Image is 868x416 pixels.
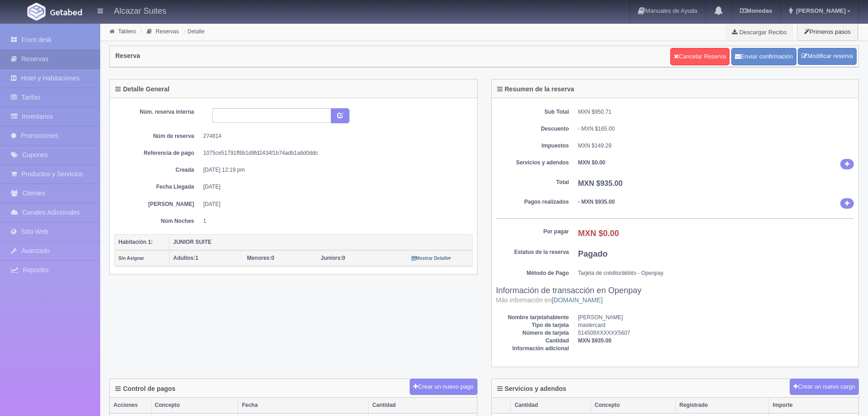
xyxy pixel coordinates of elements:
[173,255,198,261] span: 1
[578,269,854,277] dd: Tarjeta de crédito/débito - Openpay
[118,28,136,35] a: Tablero
[496,125,569,133] dt: Descuento
[121,108,194,116] dt: Núm. reserva interna
[203,149,466,157] dd: 1075ce51791ff6b1d9fd2434f1b74adb1a6d0ddc
[121,149,194,157] dt: Referencia de pago
[578,337,611,344] b: MXN $935.00
[247,255,274,261] span: 0
[156,28,179,35] a: Reservas
[794,7,846,14] span: [PERSON_NAME]
[115,385,175,392] h4: Control de pagos
[203,166,466,174] dd: [DATE] 12:19 pm
[511,398,591,413] th: Cantidad
[496,248,569,256] dt: Estatus de la reserva
[121,132,194,140] dt: Núm de reserva
[769,398,858,413] th: Importe
[121,200,194,208] dt: [PERSON_NAME]
[121,183,194,191] dt: Fecha Llegada
[496,142,569,150] dt: Impuestos
[740,7,772,14] b: Monedas
[173,255,195,261] strong: Adultos:
[369,398,477,413] th: Cantidad
[203,132,466,140] dd: 274814
[169,234,473,250] th: JUNIOR SUITE
[115,86,169,93] h4: Detalle General
[578,314,854,321] dd: [PERSON_NAME]
[203,217,466,225] dd: 1
[115,53,140,59] h4: Reserva
[578,142,854,150] dd: MXN $149.29
[50,9,82,16] img: Getabed
[410,379,477,395] button: Crear un nuevo pago
[496,108,569,116] dt: Sub Total
[411,255,451,261] a: Mostrar Detalle
[497,86,575,93] h4: Resumen de la reserva
[578,249,608,258] b: Pagado
[496,337,569,345] dt: Cantidad
[578,108,854,116] dd: MXN $950.71
[238,398,368,413] th: Fecha
[321,255,345,261] span: 0
[797,23,858,41] button: Primeros pasos
[496,198,569,206] dt: Pagos realizados
[552,296,603,304] a: [DOMAIN_NAME]
[203,200,466,208] dd: [DATE]
[578,179,623,187] b: MXN $935.00
[496,329,569,337] dt: Número de tarjeta
[727,23,792,41] a: Descargar Recibo
[496,296,603,304] small: Más información en
[496,314,569,321] dt: Nombre tarjetahabiente
[321,255,342,261] strong: Juniors:
[591,398,676,413] th: Concepto
[670,48,729,65] a: Cancelar Reserva
[578,199,615,205] b: - MXN $935.00
[118,239,153,245] b: Habitación 1:
[110,398,151,413] th: Acciones
[496,286,854,305] h3: Información de transacción en Openpay
[798,48,857,65] a: Modificar reserva
[496,345,569,353] dt: Información adicional
[411,256,451,261] small: Mostrar Detalle
[497,385,566,392] h4: Servicios y adendos
[496,228,569,236] dt: Por pagar
[675,398,769,413] th: Registrado
[578,329,854,337] dd: 514509XXXXXX5607
[114,5,166,16] h4: Alcazar Suites
[151,398,238,413] th: Concepto
[578,159,606,166] b: MXN $0.00
[496,321,569,329] dt: Tipo de tarjeta
[118,256,144,261] small: Sin Asignar
[496,269,569,277] dt: Método de Pago
[578,321,854,329] dd: mastercard
[578,229,619,238] b: MXN $0.00
[731,48,796,65] button: Enviar confirmación
[27,3,46,21] img: Getabed
[496,179,569,186] dt: Total
[121,166,194,174] dt: Creada
[578,125,854,133] div: - MXN $165.00
[496,159,569,167] dt: Servicios y adendos
[181,27,207,36] li: Detalle
[203,183,466,191] dd: [DATE]
[790,379,859,395] button: Crear un nuevo cargo
[121,217,194,225] dt: Núm Noches
[247,255,271,261] strong: Menores:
